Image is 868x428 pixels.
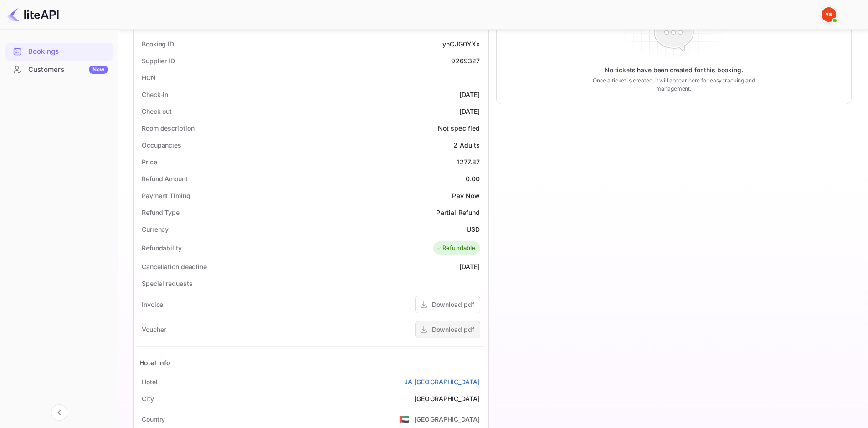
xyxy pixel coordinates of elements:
[432,325,474,334] div: Download pdf
[142,224,169,234] div: Currency
[466,174,480,183] div: 0.00
[142,174,188,183] div: Refund Amount
[436,244,476,253] div: Refundable
[142,90,168,99] div: Check-in
[142,279,192,288] div: Special requests
[5,61,113,79] div: CustomersNew
[457,157,480,167] div: 1277.87
[5,43,113,61] div: Bookings
[51,404,67,421] button: Collapse navigation
[142,377,158,387] div: Hotel
[142,56,175,66] div: Supplier ID
[142,243,182,253] div: Refundability
[142,414,165,424] div: Country
[142,325,166,334] div: Voucher
[139,358,171,367] div: Hotel Info
[28,65,108,75] div: Customers
[438,123,480,133] div: Not specified
[442,39,480,49] div: yhCJG0YXx
[414,414,480,424] div: [GEOGRAPHIC_DATA]
[142,394,154,403] div: City
[459,90,480,99] div: [DATE]
[142,208,180,217] div: Refund Type
[605,66,743,75] p: No tickets have been created for this booking.
[7,7,59,22] img: LiteAPI logo
[142,140,181,150] div: Occupancies
[404,377,480,387] a: JA [GEOGRAPHIC_DATA]
[399,411,410,427] span: United States
[142,262,207,271] div: Cancellation deadline
[142,107,172,116] div: Check out
[459,262,480,271] div: [DATE]
[578,76,769,93] p: Once a ticket is created, it will appear here for easy tracking and management.
[142,157,157,167] div: Price
[142,300,163,309] div: Invoice
[5,43,113,60] a: Bookings
[28,46,108,57] div: Bookings
[436,208,480,217] div: Partial Refund
[142,191,190,200] div: Payment Timing
[142,73,156,82] div: HCN
[453,140,480,150] div: 2 Adults
[467,224,480,234] div: USD
[459,107,480,116] div: [DATE]
[451,56,480,66] div: 9269327
[142,39,174,49] div: Booking ID
[452,191,480,200] div: Pay Now
[414,394,480,403] div: [GEOGRAPHIC_DATA]
[432,300,474,309] div: Download pdf
[89,66,108,74] div: New
[142,123,194,133] div: Room description
[5,61,113,78] a: CustomersNew
[822,7,836,22] img: Yandex Support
